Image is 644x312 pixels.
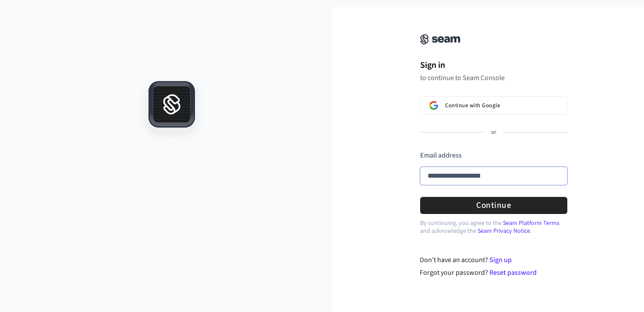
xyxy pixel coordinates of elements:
img: Sign in with Google [429,101,438,110]
a: Seam Platform Terms [503,219,559,228]
label: Email address [420,151,462,160]
span: Continue with Google [445,102,500,109]
img: Seam Console [420,34,460,45]
div: Don't have an account? [420,255,567,265]
p: By continuing, you agree to the and acknowledge the . [420,219,567,235]
button: Continue [420,197,567,214]
button: Sign in with GoogleContinue with Google [420,96,567,115]
div: Forgot your password? [420,267,567,278]
a: Sign up [489,255,512,265]
p: to continue to Seam Console [420,74,567,82]
h1: Sign in [420,59,567,72]
p: or [491,129,496,137]
a: Reset password [489,268,537,277]
a: Seam Privacy Notice [478,227,530,235]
